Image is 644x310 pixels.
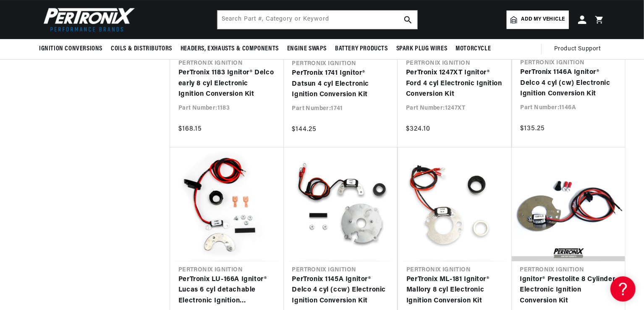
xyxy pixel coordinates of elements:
span: Headers, Exhausts & Components [181,45,279,53]
a: PerTronix 1247XT Ignitor® Ford 4 cyl Electronic Ignition Conversion Kit [406,68,503,100]
span: Motorcycle [456,45,491,53]
summary: Motorcycle [451,39,495,59]
span: Battery Products [335,45,388,53]
a: Add my vehicle [507,11,569,29]
summary: Coils & Distributors [107,39,176,59]
a: Ignitor® Prestolite 8 Cylinder Electronic Ignition Conversion Kit [520,274,617,307]
summary: Engine Swaps [283,39,331,59]
span: Product Support [554,45,601,54]
a: PerTronix ML-181 Ignitor® Mallory 8 cyl Electronic Ignition Conversion Kit [406,274,503,307]
button: search button [399,11,417,29]
a: PerTronix LU-166A Ignitor® Lucas 6 cyl detachable Electronic Ignition Conversion Kit [178,274,275,307]
a: PerTronix 1183 Ignitor® Delco early 8 cyl Electronic Ignition Conversion Kit [178,68,275,100]
a: PerTronix 1741 Ignitor® Datsun 4 cyl Electronic Ignition Conversion Kit [292,68,390,100]
img: Pertronix [39,5,136,34]
span: Engine Swaps [287,45,327,53]
a: PerTronix 1145A Ignitor® Delco 4 cyl (ccw) Electronic Ignition Conversion Kit [292,274,389,307]
span: Spark Plug Wires [396,45,448,53]
summary: Spark Plug Wires [392,39,452,59]
span: Ignition Conversions [39,45,102,53]
input: Search Part #, Category or Keyword [217,11,417,29]
a: PerTronix 1146A Ignitor® Delco 4 cyl (cw) Electronic Ignition Conversion Kit [521,67,617,100]
span: Coils & Distributors [111,45,172,53]
summary: Battery Products [331,39,392,59]
summary: Headers, Exhausts & Components [176,39,283,59]
summary: Ignition Conversions [39,39,107,59]
span: Add my vehicle [521,16,565,24]
summary: Product Support [554,39,605,59]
